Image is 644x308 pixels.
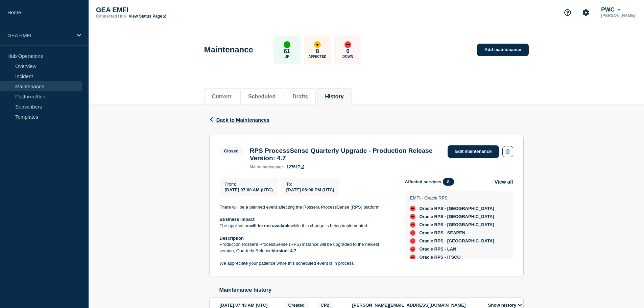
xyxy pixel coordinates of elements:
div: down [410,255,415,260]
p: GEA EMFI [96,6,231,14]
span: Oracle RPS - [GEOGRAPHIC_DATA] [420,206,494,211]
p: Up [285,55,289,58]
h2: Maintenance history [219,287,524,293]
div: down [410,222,415,228]
p: 61 [284,48,290,55]
span: Oracle RPS - [GEOGRAPHIC_DATA] [420,238,494,244]
h3: RPS ProcessSense Quarterly Upgrade - Production Release Version: 4.7 [250,147,441,162]
p: Connected Hub [96,14,126,19]
span: Affected services: [405,178,457,186]
strong: Version: 4.7 [271,248,296,253]
span: [DATE] 07:00 AM (UTC) [225,187,273,192]
h1: Maintenance [204,45,253,54]
strong: Description [220,236,244,241]
p: Down [342,55,353,58]
div: down [410,238,415,244]
p: To : [286,182,334,187]
strong: Business Impact [220,217,255,222]
div: down [410,206,415,211]
div: up [284,41,290,48]
button: Show history [486,302,524,308]
p: The application while this change is being implemented. [220,223,394,229]
p: 8 [316,48,319,55]
p: EMFI - Oracle RPS [410,195,494,200]
p: page [250,165,284,169]
p: Production Rossera ProcessSense (RPS) instance will be upgraded to the newest version, Quarterly ... [220,241,394,254]
a: 127617 [287,165,304,169]
span: Oracle RPS - ITSCO [420,255,461,260]
p: 0 [346,48,349,55]
span: Back to Maintenances [216,117,270,123]
span: Oracle RPS - [GEOGRAPHIC_DATA] [420,222,494,228]
strong: will be not available [249,223,291,228]
p: We appreciate your patience while this scheduled event is in process. [220,260,394,266]
a: Add maintenance [477,44,528,56]
a: View Status Page [129,14,166,19]
button: Drafts [292,94,308,100]
p: GEA EMFI [7,32,72,38]
button: View all [495,178,513,186]
span: Closed [220,147,243,155]
button: Scheduled [248,94,276,100]
p: [PERSON_NAME][EMAIL_ADDRESS][DOMAIN_NAME] [352,303,481,308]
button: Current [212,94,232,100]
button: History [325,94,343,100]
span: maintenance [250,165,275,169]
span: Oracle RPS - SEAPEN [420,230,466,236]
span: 8 [443,178,454,186]
div: affected [314,41,321,48]
p: [PERSON_NAME] [600,13,637,18]
div: down [410,214,415,219]
div: down [410,246,415,252]
button: PWC [600,6,622,13]
span: Oracle RPS - LAN [420,246,456,252]
span: [DATE] 06:00 PM (UTC) [286,187,334,192]
a: Edit maintenance [448,145,499,158]
span: Oracle RPS - [GEOGRAPHIC_DATA] [420,214,494,219]
button: Support [560,5,575,20]
div: down [410,230,415,236]
div: down [344,41,351,48]
button: Back to Maintenances [209,117,270,123]
button: Account settings [579,5,593,20]
p: There will be a planned event affecting the Rossera ProcessSense (RPS) platform [220,204,394,210]
p: Affected [308,55,326,58]
p: From : [225,182,273,187]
